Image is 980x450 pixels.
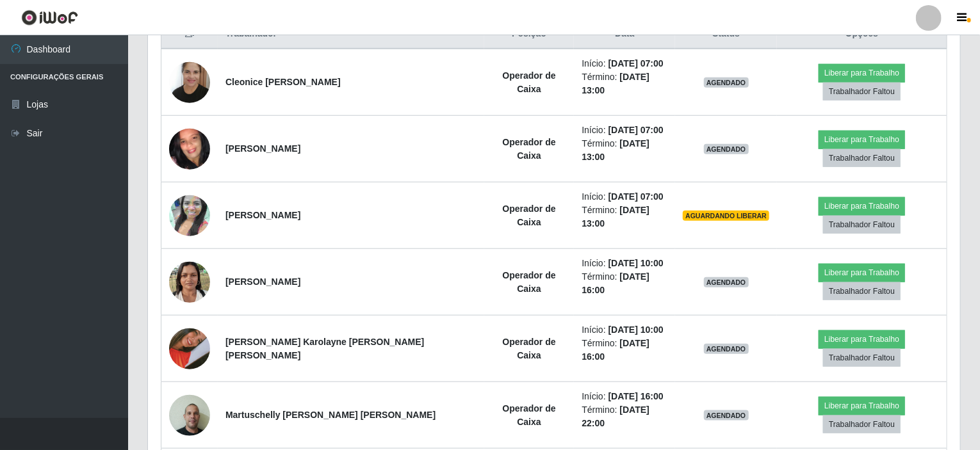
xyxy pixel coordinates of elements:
span: AGUARDANDO LIBERAR [683,211,769,221]
strong: Operador de Caixa [502,204,555,227]
button: Liberar para Trabalho [819,131,905,149]
strong: [PERSON_NAME] [225,210,300,220]
button: Trabalhador Faltou [823,216,901,234]
strong: Operador de Caixa [502,137,555,161]
li: Término: [582,70,667,97]
button: Liberar para Trabalho [819,264,905,282]
img: 1720400321152.jpeg [169,388,210,442]
strong: Martuschelly [PERSON_NAME] [PERSON_NAME] [225,410,436,420]
strong: Operador de Caixa [502,270,555,294]
button: Liberar para Trabalho [819,397,905,415]
li: Início: [582,190,667,204]
time: [DATE] 16:00 [608,391,664,401]
span: AGENDADO [704,77,749,88]
strong: [PERSON_NAME] [225,277,300,287]
strong: Operador de Caixa [502,70,555,94]
span: AGENDADO [704,144,749,154]
img: 1720809249319.jpeg [169,255,210,309]
li: Início: [582,257,667,270]
time: [DATE] 07:00 [608,58,664,68]
time: [DATE] 10:00 [608,258,664,268]
li: Início: [582,57,667,70]
img: 1732041144811.jpeg [169,312,210,385]
img: 1701891502546.jpeg [169,103,210,194]
button: Liberar para Trabalho [819,330,905,348]
li: Término: [582,337,667,364]
li: Término: [582,204,667,230]
time: [DATE] 10:00 [608,325,664,335]
strong: [PERSON_NAME] [225,143,300,154]
li: Término: [582,137,667,164]
time: [DATE] 07:00 [608,125,664,135]
button: Trabalhador Faltou [823,282,901,300]
li: Início: [582,390,667,403]
time: [DATE] 07:00 [608,191,664,202]
img: 1727450734629.jpeg [169,54,210,109]
button: Trabalhador Faltou [823,83,901,100]
button: Liberar para Trabalho [819,197,905,215]
img: CoreUI Logo [21,10,78,26]
li: Início: [582,323,667,337]
li: Término: [582,270,667,297]
span: AGENDADO [704,277,749,287]
span: AGENDADO [704,410,749,421]
strong: [PERSON_NAME] Karolayne [PERSON_NAME] [PERSON_NAME] [225,337,424,360]
li: Término: [582,403,667,430]
strong: Operador de Caixa [502,337,555,360]
button: Liberar para Trabalho [819,64,905,82]
button: Trabalhador Faltou [823,149,901,167]
button: Trabalhador Faltou [823,349,901,367]
strong: Operador de Caixa [502,403,555,427]
img: 1650687338616.jpeg [169,179,210,252]
button: Trabalhador Faltou [823,415,901,433]
strong: Cleonice [PERSON_NAME] [225,77,341,87]
span: AGENDADO [704,344,749,354]
li: Início: [582,124,667,137]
